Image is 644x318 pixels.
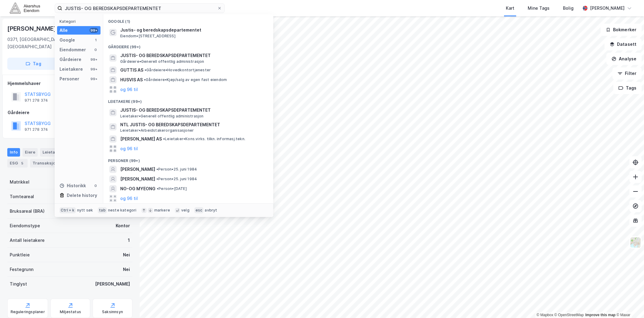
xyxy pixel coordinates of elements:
span: • [157,186,158,191]
div: ESG [7,159,28,167]
div: Nei [123,266,130,273]
div: Eiendommer [60,46,86,53]
div: Info [7,148,20,157]
div: Tinglyst [10,280,27,288]
iframe: Chat Widget [614,289,644,318]
span: Leietaker • Generell offentlig administrasjon [120,114,204,119]
div: Google [60,36,75,44]
div: Hjemmelshaver [8,80,132,87]
div: markere [154,208,170,213]
div: Delete history [67,192,97,199]
span: Justis- og beredskapsdepartementet [120,26,266,34]
span: • [156,167,158,171]
div: Gårdeiere [60,56,81,63]
div: Alle [60,27,68,34]
div: Kart [506,5,514,12]
img: Z [630,237,641,248]
div: Kontrollprogram for chat [614,289,644,318]
div: 1 [128,237,130,244]
div: [PERSON_NAME] [95,280,130,288]
div: Bolig [563,5,574,12]
span: [PERSON_NAME] [120,166,155,173]
div: 99+ [90,67,98,72]
div: Personer [60,75,79,83]
div: Antall leietakere [10,237,45,244]
div: velg [181,208,189,213]
div: Eiere [22,148,38,157]
div: [PERSON_NAME] [590,5,625,12]
div: tab [98,207,107,213]
span: [PERSON_NAME] AS [120,135,162,143]
div: Gårdeiere [8,109,132,116]
div: Kategori [60,19,101,24]
div: 5 [19,160,25,166]
span: Eiendom • [STREET_ADDRESS] [120,34,175,39]
div: Mine Tags [528,5,550,12]
div: Gårdeiere (99+) [103,40,273,51]
span: Person • 25. juni 1984 [156,167,197,172]
div: Kontor [116,222,130,229]
span: • [163,137,165,141]
div: Historikk [60,182,86,189]
span: GUTTIS AS [120,66,143,74]
button: og 96 til [120,195,138,202]
div: 971 278 374 [25,127,48,132]
button: Filter [612,67,642,79]
div: Leietakere [40,148,74,157]
span: NO-OG MYEONG [120,185,155,192]
div: Nei [123,251,130,259]
span: Person • [DATE] [157,186,187,191]
div: 971 278 374 [25,98,48,103]
div: Punktleie [10,251,30,259]
span: • [144,77,146,82]
div: [PERSON_NAME] Plass 1 [7,24,78,33]
div: Leietakere [60,66,83,73]
div: 0371, [GEOGRAPHIC_DATA], [GEOGRAPHIC_DATA] [7,36,85,50]
span: Leietaker • Kons.virks. tilkn. informasj.tekn. [163,137,245,141]
div: 99+ [90,28,98,33]
button: og 96 til [120,86,138,93]
div: 99+ [90,57,98,62]
div: 99+ [90,76,98,81]
button: og 96 til [120,145,138,152]
span: • [145,68,146,72]
a: Mapbox [537,313,553,317]
span: Gårdeiere • Kjøp/salg av egen fast eiendom [144,77,227,82]
button: Bokmerker [601,24,642,36]
div: avbryt [205,208,217,213]
input: Søk på adresse, matrikkel, gårdeiere, leietakere eller personer [62,4,217,13]
img: akershus-eiendom-logo.9091f326c980b4bce74ccdd9f866810c.svg [10,3,40,13]
div: Ctrl + k [60,207,76,213]
div: Leietakere (99+) [103,94,273,105]
div: Matrikkel [10,178,29,186]
a: Improve this map [585,313,615,317]
div: Bruksareal (BRA) [10,208,45,215]
span: Leietaker • Arbeidstakerorganisasjoner [120,128,194,133]
div: 1 [93,38,98,42]
span: NTL JUSTIS- OG BEREDSKAPSDEPARTEMENTET [120,121,266,128]
div: Saksinnsyn [102,310,123,314]
a: OpenStreetMap [554,313,584,317]
div: Eiendomstype [10,222,40,229]
button: Tags [613,82,642,94]
button: Analyse [606,53,642,65]
div: Personer (99+) [103,154,273,164]
div: 0 [93,47,98,52]
div: Google (1) [103,14,273,25]
span: JUSTIS- OG BEREDSKAPSDEPARTEMENTET [120,107,266,114]
button: Tag [7,58,60,70]
div: 0 [93,183,98,188]
span: Gårdeiere • Generell offentlig administrasjon [120,59,204,64]
span: • [156,177,158,181]
span: Person • 25. juni 1984 [156,177,197,181]
div: Tomteareal [10,193,34,200]
div: Transaksjoner [30,159,72,167]
span: JUSTIS- OG BEREDSKAPSDEPARTEMENTET [120,52,266,59]
span: HUSVIS AS [120,76,143,83]
div: Festegrunn [10,266,33,273]
span: Gårdeiere • Hovedkontortjenester [145,68,211,73]
div: Reguleringsplaner [11,310,45,314]
div: nytt søk [77,208,93,213]
span: [PERSON_NAME] [120,175,155,183]
div: esc [194,207,204,213]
